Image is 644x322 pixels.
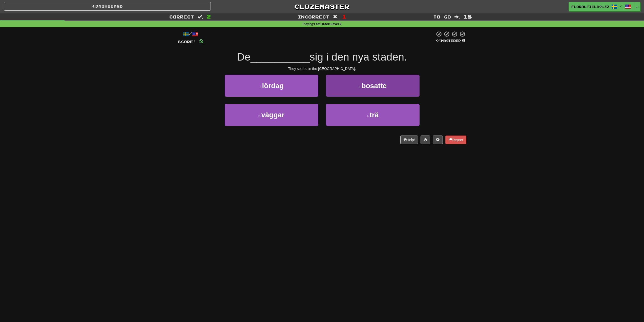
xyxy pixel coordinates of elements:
div: Mastered [435,39,466,43]
span: FloralField9132 [571,4,609,9]
small: 3 . [258,114,261,118]
button: Round history (alt+y) [421,136,430,144]
span: 2 [206,13,211,20]
span: sig i den nya staden. [310,51,407,63]
span: Incorrect [298,14,329,19]
span: : [333,15,339,19]
button: 4.trä [326,104,420,126]
button: 1.lördag [225,75,318,97]
span: / [620,4,622,8]
button: 3.väggar [225,104,318,126]
span: To go [433,14,451,19]
span: 0 % [436,39,441,43]
span: Score: [178,40,196,44]
span: : [454,15,460,19]
strong: Fast Track Level 2 [314,22,342,26]
button: 2.bosatte [326,75,420,97]
span: De [237,51,251,63]
span: trä [369,111,379,119]
button: Report [445,136,466,144]
a: FloralField9132 / [569,2,634,11]
span: : [198,15,203,19]
span: Correct [169,14,194,19]
span: __________ [251,51,310,63]
div: / [178,31,203,37]
span: 1 [342,13,346,20]
span: lördag [262,82,284,90]
a: Dashboard [4,2,211,11]
button: Help! [400,136,418,144]
small: 1 . [259,85,262,89]
span: väggar [261,111,284,119]
small: 4 . [367,114,370,118]
a: Clozemaster [218,2,425,11]
span: 8 [199,38,203,44]
span: 18 [463,13,472,20]
small: 2 . [359,85,362,89]
span: bosatte [362,82,387,90]
div: They settled in the [GEOGRAPHIC_DATA]. [178,66,466,71]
